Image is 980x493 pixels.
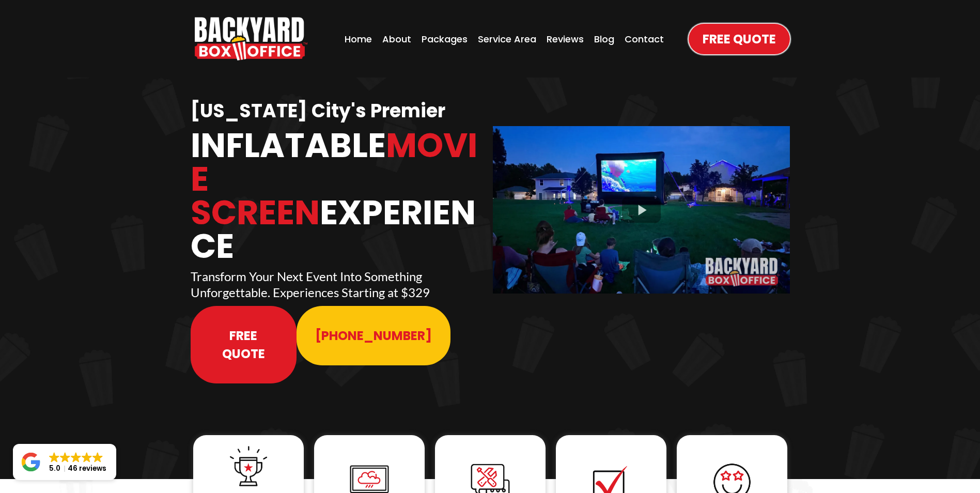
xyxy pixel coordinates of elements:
[13,444,116,480] a: Close GoogleGoogleGoogleGoogleGoogle 5.046 reviews
[475,29,539,49] a: Service Area
[418,29,471,49] a: Packages
[191,122,477,236] span: Movie Screen
[543,29,587,49] a: Reviews
[621,29,667,49] a: Contact
[341,29,375,49] a: Home
[297,306,450,365] a: 913-214-1202
[191,268,488,300] p: Transform Your Next Event Into Something Unforgettable. Experiences Starting at $329
[689,24,790,54] a: Free Quote
[191,129,488,263] h1: Inflatable Experience
[591,29,617,49] a: Blog
[209,327,278,363] span: Free Quote
[191,306,297,383] a: Free Quote
[315,327,432,345] span: [PHONE_NUMBER]
[195,17,307,60] img: Backyard Box Office
[191,99,488,124] h1: [US_STATE] City's Premier
[703,30,776,48] span: Free Quote
[379,29,414,49] a: About
[195,17,307,60] a: https://www.backyardboxoffice.com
